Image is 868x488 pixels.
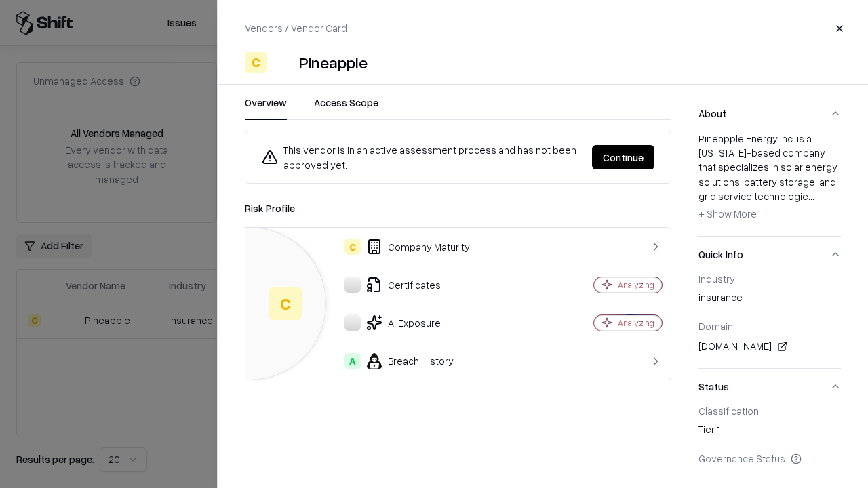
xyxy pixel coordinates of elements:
div: Analyzing [618,279,654,291]
div: Pineapple [299,52,368,73]
div: This vendor is in an active assessment process and has not been approved yet. [262,142,581,172]
div: Risk Profile [245,200,671,216]
div: insurance [698,290,841,309]
span: + Show More [698,207,757,220]
div: Analyzing [618,317,654,329]
div: Classification [698,405,841,417]
div: [DOMAIN_NAME] [698,338,841,354]
div: Quick Info [698,272,841,368]
div: Certificates [256,277,547,293]
div: Tier 1 [698,422,841,441]
button: Status [698,369,841,405]
div: Governance Status [698,452,841,464]
button: About [698,96,841,131]
div: Pineapple Energy Inc. is a [US_STATE]-based company that specializes in solar energy solutions, b... [698,131,841,225]
img: Pineapple [272,52,294,73]
div: A [344,353,361,369]
span: ... [808,190,814,202]
button: Access Scope [314,96,378,120]
div: AI Exposure [256,314,547,331]
div: Breach History [256,353,547,369]
div: Industry [698,272,841,285]
div: C [344,239,361,255]
button: Quick Info [698,237,841,272]
div: Company Maturity [256,239,547,255]
p: Vendors / Vendor Card [245,21,347,35]
button: Overview [245,96,287,120]
button: + Show More [698,203,757,225]
button: Continue [592,145,654,169]
div: C [269,287,302,320]
div: Domain [698,320,841,332]
div: About [698,131,841,236]
div: C [245,52,267,73]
